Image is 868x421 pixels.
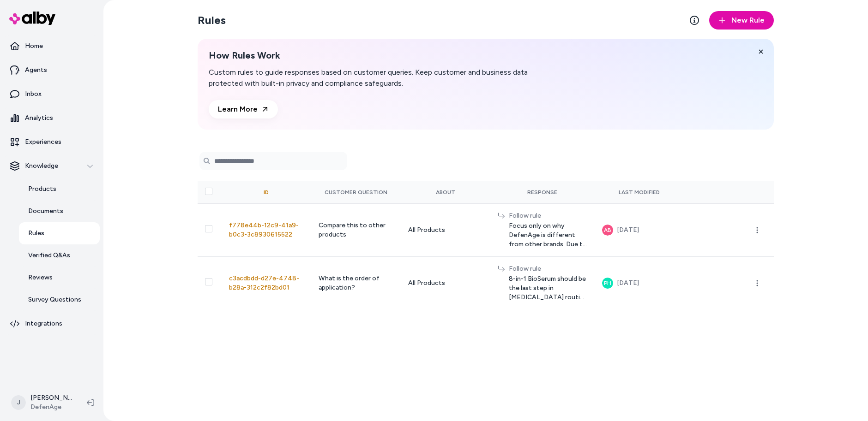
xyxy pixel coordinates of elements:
img: alby Logo [9,12,55,25]
button: Select row [205,278,212,285]
span: 8-in-1 BioSerum should be the last step in [MEDICAL_DATA] routine (besides sunscreen & makeup). [509,274,587,302]
a: Verified Q&As [19,244,100,267]
div: About [408,189,483,196]
span: c3acdbdd-d27e-4748-b28a-312c2f82bd01 [229,274,299,291]
div: All Products [408,279,483,288]
span: Compare this to other products [319,221,386,238]
p: Home [25,42,43,51]
span: Focus only on why DefenAge is different from other brands. Due to our limited catalog, please don... [509,221,587,249]
button: J[PERSON_NAME]DefenAge [6,388,79,417]
button: New Rule [709,11,774,30]
div: [DATE] [617,278,639,289]
p: Experiences [25,137,61,147]
span: New Rule [731,15,765,26]
p: Agents [25,65,47,75]
p: [PERSON_NAME] [30,393,72,403]
p: Inbox [25,89,42,99]
a: Survey Questions [19,289,100,311]
div: Follow rule [509,264,587,273]
span: f778e44b-12c9-41a9-b0c3-3c8930615522 [229,221,299,238]
p: Reviews [28,273,53,282]
div: Last Modified [602,189,677,196]
a: Home [4,35,100,57]
a: Experiences [4,131,100,153]
a: Documents [19,200,100,222]
button: PH [602,278,613,289]
a: Rules [19,222,100,244]
div: [DATE] [617,225,639,236]
p: Verified Q&As [28,251,70,260]
div: Follow rule [509,211,587,220]
button: Select row [205,225,212,232]
p: Integrations [25,319,62,328]
button: Knowledge [4,155,100,177]
p: Documents [28,207,63,216]
a: Integrations [4,313,100,335]
a: Reviews [19,267,100,289]
div: All Products [408,225,483,235]
span: DefenAge [30,403,72,412]
a: Analytics [4,107,100,129]
p: Survey Questions [28,295,81,304]
div: Response [498,189,587,196]
p: Knowledge [25,161,58,171]
p: Analytics [25,113,53,123]
p: Products [28,184,56,194]
button: Select all [205,188,212,195]
a: Inbox [4,83,100,105]
h2: How Rules Work [209,50,563,61]
span: J [11,395,26,410]
button: AB [602,225,613,236]
a: Agents [4,59,100,81]
a: Learn More [209,100,278,119]
div: Customer Question [319,189,393,196]
p: Rules [28,229,44,238]
span: What is the order of application? [319,274,380,291]
div: ID [264,189,269,196]
a: Products [19,178,100,200]
p: Custom rules to guide responses based on customer queries. Keep customer and business data protec... [209,67,563,89]
h2: Rules [198,13,226,28]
